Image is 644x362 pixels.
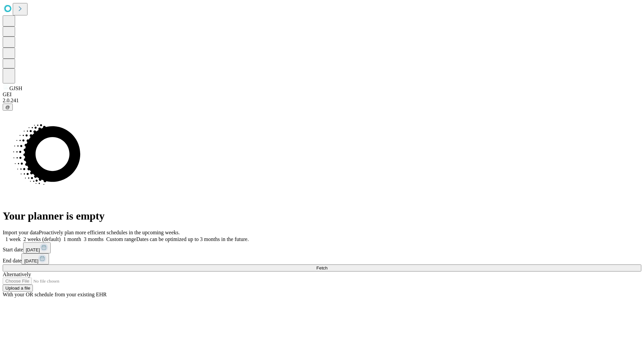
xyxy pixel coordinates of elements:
button: @ [3,104,13,111]
span: @ [5,105,10,110]
span: 1 month [63,236,81,242]
button: Upload a file [3,285,33,292]
span: 2 weeks (default) [23,236,61,242]
span: [DATE] [24,258,38,263]
button: [DATE] [21,253,49,264]
button: [DATE] [23,242,51,253]
span: GJSH [9,85,22,91]
span: With your OR schedule from your existing EHR [3,292,107,297]
div: Start date [3,242,641,253]
span: Dates can be optimized up to 3 months in the future. [136,236,249,242]
span: 1 week [5,236,21,242]
span: [DATE] [26,247,40,252]
span: Proactively plan more efficient schedules in the upcoming weeks. [39,230,180,235]
span: Import your data [3,230,39,235]
div: 2.0.241 [3,98,641,104]
div: End date [3,253,641,264]
span: Alternatively [3,271,31,277]
div: GEI [3,92,641,98]
span: 3 months [84,236,104,242]
button: Fetch [3,264,641,271]
span: Fetch [316,265,327,270]
h1: Your planner is empty [3,210,641,222]
span: Custom range [106,236,136,242]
